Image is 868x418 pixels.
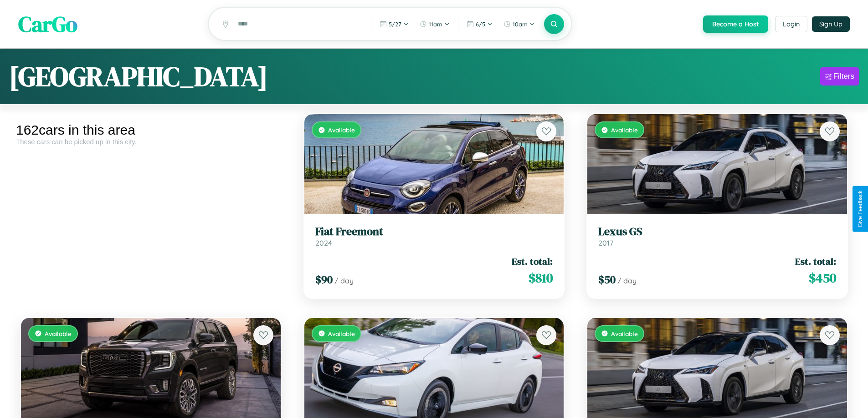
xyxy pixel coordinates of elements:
[598,225,836,247] a: Lexus GS2017
[315,238,332,247] span: 2024
[513,20,528,28] span: 10am
[598,225,836,238] h3: Lexus GS
[809,269,836,287] span: $ 450
[598,238,613,247] span: 2017
[315,225,553,247] a: Fiat Freemont2024
[334,276,354,285] span: / day
[611,330,638,337] span: Available
[315,272,333,287] span: $ 90
[795,255,836,268] span: Est. total:
[375,17,413,31] button: 5/27
[328,126,355,134] span: Available
[499,17,539,31] button: 10am
[462,17,497,31] button: 6/5
[389,20,401,28] span: 5 / 27
[598,272,616,287] span: $ 50
[315,225,553,238] h3: Fiat Freemont
[429,20,442,28] span: 11am
[703,15,768,33] button: Become a Host
[328,330,355,337] span: Available
[611,126,638,134] span: Available
[512,255,553,268] span: Est. total:
[775,16,807,32] button: Login
[812,16,850,32] button: Sign Up
[529,269,553,287] span: $ 810
[820,67,859,86] button: Filters
[16,138,286,146] div: These cars can be picked up in this city.
[415,17,454,31] button: 11am
[45,330,72,337] span: Available
[18,9,77,39] span: CarGo
[617,276,637,285] span: / day
[857,191,863,227] div: Give Feedback
[833,72,854,81] div: Filters
[9,58,268,95] h1: [GEOGRAPHIC_DATA]
[476,20,485,28] span: 6 / 5
[16,122,286,138] div: 162 cars in this area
